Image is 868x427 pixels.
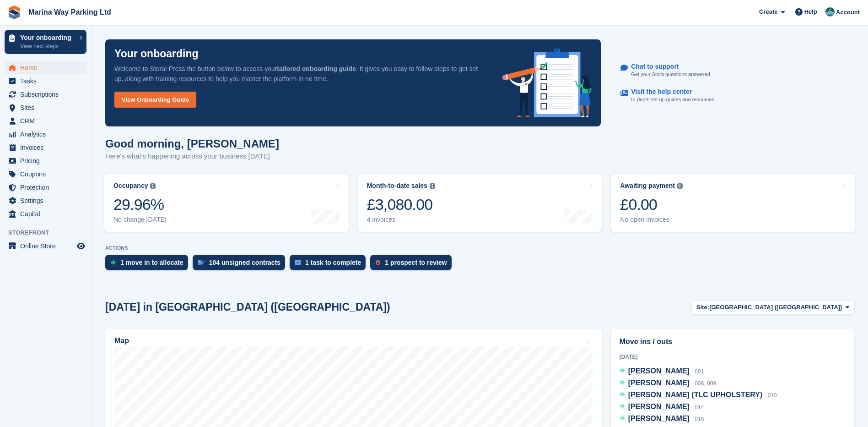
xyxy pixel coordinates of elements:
[5,154,86,167] a: menu
[5,61,86,74] a: menu
[20,101,75,114] span: Sites
[105,255,193,275] a: 1 move in to allocate
[20,128,75,141] span: Analytics
[20,240,75,252] span: Online Store
[620,195,683,214] div: £0.00
[20,88,75,101] span: Subscriptions
[105,301,390,313] h2: [DATE] in [GEOGRAPHIC_DATA] ([GEOGRAPHIC_DATA])
[105,245,854,251] p: ACTIONS
[628,367,690,375] span: [PERSON_NAME]
[75,241,86,252] a: Preview store
[631,96,716,104] p: In-depth set up guides and resources.
[20,42,75,50] p: View next steps
[114,49,199,59] p: Your onboarding
[836,8,860,17] span: Account
[695,368,704,375] span: 001
[825,7,835,16] img: Paul Lewis
[7,5,21,19] img: stora-icon-8386f47178a22dfd0bd8f6a31ec36ba5ce8667c1dd55bd0f319d3a0aa187defe.svg
[620,389,777,401] a: [PERSON_NAME] (TLC UPHOLSTERY) 010
[628,403,690,411] span: [PERSON_NAME]
[620,366,704,378] a: [PERSON_NAME] 001
[804,7,817,16] span: Help
[20,141,75,154] span: Invoices
[113,195,167,214] div: 29.96%
[695,380,716,387] span: 008, 009
[628,415,690,422] span: [PERSON_NAME]
[696,303,709,312] span: Site:
[20,154,75,167] span: Pricing
[768,392,777,399] span: 010
[367,216,435,224] div: 4 invoices
[111,260,116,265] img: move_ins_to_allocate_icon-fdf77a2bb77ea45bf5b3d319d69a93e2d87916cf1d5bf7949dd705db3b84f3ca.svg
[20,34,75,41] p: Your onboarding
[290,255,370,275] a: 1 task to complete
[113,216,167,224] div: No change [DATE]
[193,255,290,275] a: 104 unsigned contracts
[620,378,716,389] a: [PERSON_NAME] 008, 009
[358,174,602,232] a: Month-to-date sales £3,080.00 4 invoices
[105,137,279,150] h1: Good morning, [PERSON_NAME]
[5,30,86,54] a: Your onboarding View next steps
[5,181,86,194] a: menu
[631,71,711,78] p: Get your Stora questions answered.
[620,401,704,413] a: [PERSON_NAME] 014
[370,255,456,275] a: 1 prospect to review
[120,259,183,266] div: 1 move in to allocate
[105,151,279,162] p: Here's what's happening across your business [DATE]
[620,413,704,425] a: [PERSON_NAME] 015
[305,259,361,266] div: 1 task to complete
[198,260,205,265] img: contract_signature_icon-13c848040528278c33f63329250d36e43548de30e8caae1d1a13099fd9432cc5.svg
[20,181,75,194] span: Protection
[5,194,86,207] a: menu
[20,115,75,127] span: CRM
[209,259,280,266] div: 104 unsigned contracts
[8,228,91,237] span: Storefront
[277,65,356,72] strong: tailored onboarding guide
[430,183,435,189] img: icon-info-grey-7440780725fd019a000dd9b08b2336e03edf1995a4989e88bcd33f0948082b44.svg
[620,336,846,347] h2: Move ins / outs
[385,259,447,266] div: 1 prospect to review
[20,75,75,88] span: Tasks
[114,337,129,345] h2: Map
[695,416,704,422] span: 015
[631,88,708,96] p: Visit the help center
[631,63,704,71] p: Chat to support
[502,49,592,117] img: onboarding-info-6c161a55d2c0e0a8cae90662b2fe09162a5109e8cc188191df67fb4f79e88e88.svg
[376,260,380,265] img: prospect-51fa495bee0391a8d652442698ab0144808aea92771e9ea1ae160a38d050c398.svg
[695,404,704,411] span: 014
[5,101,86,114] a: menu
[709,303,842,312] span: [GEOGRAPHIC_DATA] ([GEOGRAPHIC_DATA])
[104,174,349,232] a: Occupancy 29.96% No change [DATE]
[677,183,683,189] img: icon-info-grey-7440780725fd019a000dd9b08b2336e03edf1995a4989e88bcd33f0948082b44.svg
[759,7,777,16] span: Create
[114,64,488,84] p: Welcome to Stora! Press the button below to access your . It gives you easy to follow steps to ge...
[628,379,690,387] span: [PERSON_NAME]
[691,300,854,315] button: Site: [GEOGRAPHIC_DATA] ([GEOGRAPHIC_DATA])
[620,353,846,361] div: [DATE]
[20,168,75,181] span: Coupons
[113,182,148,190] div: Occupancy
[367,182,427,190] div: Month-to-date sales
[611,174,855,232] a: Awaiting payment £0.00 No open invoices
[367,195,435,214] div: £3,080.00
[5,75,86,88] a: menu
[5,128,86,141] a: menu
[5,88,86,101] a: menu
[150,183,156,189] img: icon-info-grey-7440780725fd019a000dd9b08b2336e03edf1995a4989e88bcd33f0948082b44.svg
[620,216,683,224] div: No open invoices
[5,115,86,127] a: menu
[628,391,763,399] span: [PERSON_NAME] (TLC UPHOLSTERY)
[620,58,846,83] a: Chat to support Get your Stora questions answered.
[5,208,86,220] a: menu
[114,92,196,108] a: View Onboarding Guide
[620,182,675,190] div: Awaiting payment
[295,260,301,265] img: task-75834270c22a3079a89374b754ae025e5fb1db73e45f91037f5363f120a921f8.svg
[20,208,75,220] span: Capital
[5,240,86,252] a: menu
[5,141,86,154] a: menu
[20,194,75,207] span: Settings
[20,61,75,74] span: Home
[620,83,846,108] a: Visit the help center In-depth set up guides and resources.
[5,168,86,181] a: menu
[25,5,115,20] a: Marina Way Parking Ltd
